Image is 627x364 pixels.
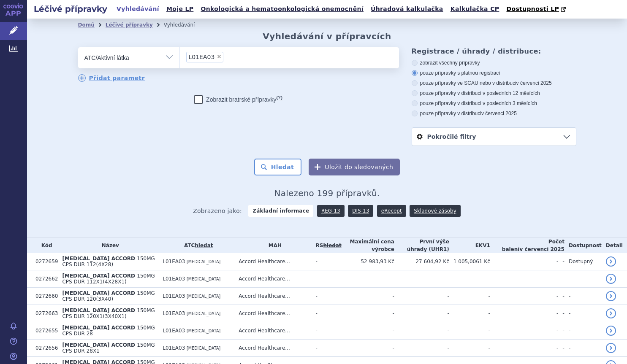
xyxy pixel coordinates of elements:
[187,277,220,281] span: [MEDICAL_DATA]
[394,305,449,322] td: -
[449,238,490,253] th: EKV1
[62,307,135,313] span: [MEDICAL_DATA] ACCORD
[606,343,616,353] a: detail
[558,270,565,288] td: -
[606,291,616,301] a: detail
[163,276,185,282] span: L01EA03
[449,340,490,357] td: -
[31,340,58,357] td: 0272656
[490,238,565,253] th: Počet balení
[312,270,342,288] td: -
[254,159,302,175] button: Hledat
[189,54,215,60] span: L01EA03
[490,270,558,288] td: -
[412,90,576,97] label: pouze přípravky v distribuci v posledních 12 měsících
[312,340,342,357] td: -
[449,288,490,305] td: -
[516,80,552,86] span: v červenci 2025
[558,305,565,322] td: -
[193,205,242,217] span: Zobrazeno jako:
[31,270,58,288] td: 0272662
[195,243,213,248] a: hledat
[565,238,602,253] th: Dostupnost
[490,340,558,357] td: -
[187,311,220,316] span: [MEDICAL_DATA]
[62,256,155,267] span: 150MG CPS DUR 112(4X28)
[565,340,602,357] td: -
[198,3,366,15] a: Onkologická a hematoonkologická onemocnění
[412,47,576,55] h3: Registrace / úhrady / distribuce:
[342,305,394,322] td: -
[606,274,616,284] a: detail
[342,238,394,253] th: Maximální cena výrobce
[565,322,602,340] td: -
[78,74,145,82] a: Přidat parametr
[62,342,135,348] span: [MEDICAL_DATA] ACCORD
[158,238,234,253] th: ATC
[309,159,400,175] button: Uložit do sledovaných
[163,328,185,334] span: L01EA03
[394,253,449,270] td: 27 604,92 Kč
[62,290,155,302] span: 150MG CPS DUR 120(3X40)
[31,288,58,305] td: 0272660
[412,70,576,76] label: pouze přípravky s platnou registrací
[58,238,158,253] th: Název
[312,305,342,322] td: -
[312,288,342,305] td: -
[377,205,406,217] a: eRecept
[187,259,220,264] span: [MEDICAL_DATA]
[312,322,342,340] td: -
[449,322,490,340] td: -
[602,238,627,253] th: Detail
[194,95,282,104] label: Zobrazit bratrské přípravky
[323,243,341,248] a: vyhledávání neobsahuje žádnou platnou referenční skupinu
[62,325,155,337] span: 150MG CPS DUR 28
[226,51,231,62] input: L01EA03
[342,253,394,270] td: 52 983,93 Kč
[410,205,460,217] a: Skladové zásoby
[504,3,570,15] a: Dostupnosti LP
[187,329,220,333] span: [MEDICAL_DATA]
[342,340,394,357] td: -
[412,80,576,86] label: pouze přípravky ve SCAU nebo v distribuci
[412,100,576,107] label: pouze přípravky v distribuci v posledních 3 měsících
[449,253,490,270] td: 1 005,0061 Kč
[163,293,185,299] span: L01EA03
[490,288,558,305] td: -
[606,308,616,318] a: detail
[394,288,449,305] td: -
[62,273,155,285] span: 150MG CPS DUR 112X1(4X28X1)
[481,111,517,116] span: v červenci 2025
[412,110,576,117] label: pouze přípravky v distribuci
[234,270,311,288] td: Accord Healthcare...
[234,340,311,357] td: Accord Healthcare...
[234,288,311,305] td: Accord Healthcare...
[31,238,58,253] th: Kód
[606,256,616,267] a: detail
[394,238,449,253] th: První výše úhrady (UHR1)
[31,322,58,340] td: 0272655
[342,322,394,340] td: -
[62,325,135,331] span: [MEDICAL_DATA] ACCORD
[163,259,185,264] span: L01EA03
[31,253,58,270] td: 0272659
[187,294,220,299] span: [MEDICAL_DATA]
[312,238,342,253] th: RS
[394,322,449,340] td: -
[317,205,345,217] a: REG-13
[277,95,282,100] abbr: (?)
[78,22,95,28] a: Domů
[274,188,380,198] span: Nalezeno 199 přípravků.
[394,340,449,357] td: -
[490,305,558,322] td: -
[164,19,206,31] li: Vyhledávání
[248,205,313,217] strong: Základní informace
[565,253,602,270] td: Dostupný
[394,270,449,288] td: -
[412,59,576,66] label: zobrazit všechny přípravky
[263,31,391,41] h2: Vyhledávání v přípravcích
[490,253,558,270] td: -
[519,246,564,252] span: v červenci 2025
[164,3,196,15] a: Moje LP
[234,253,311,270] td: Accord Healthcare...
